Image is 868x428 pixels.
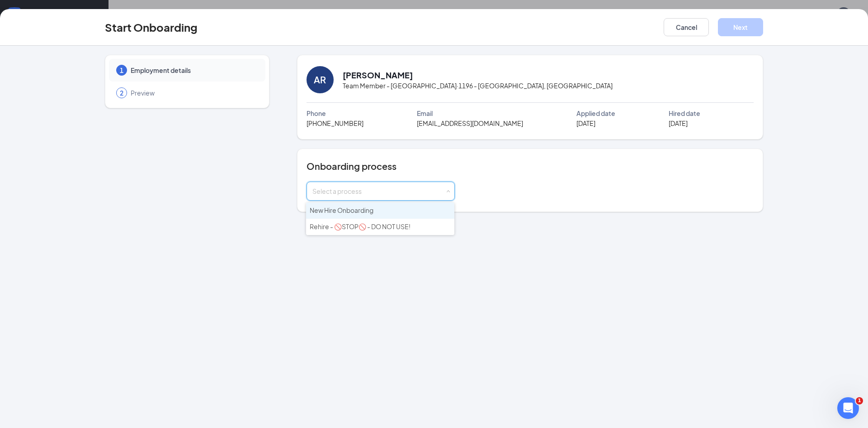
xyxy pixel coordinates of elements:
[343,69,413,81] h2: [PERSON_NAME]
[105,19,198,35] h3: Start Onboarding
[837,397,859,419] iframe: Intercom live chat
[664,18,709,36] button: Cancel
[310,222,410,231] span: Rehire - 🚫STOP🚫 - DO NOT USE!
[120,66,123,75] span: 1
[417,108,433,118] span: Email
[417,118,523,128] span: [EMAIL_ADDRESS][DOMAIN_NAME]
[120,88,123,97] span: 2
[131,88,256,97] span: Preview
[343,81,613,91] span: Team Member - [GEOGRAPHIC_DATA] · 1196 - [GEOGRAPHIC_DATA], [GEOGRAPHIC_DATA]
[576,108,615,118] span: Applied date
[310,206,373,214] span: New Hire Onboarding
[576,118,595,128] span: [DATE]
[669,118,688,128] span: [DATE]
[669,108,700,118] span: Hired date
[718,18,763,36] button: Next
[856,397,863,404] span: 1
[314,73,326,86] div: AR
[131,66,256,75] span: Employment details
[307,118,363,128] span: [PHONE_NUMBER]
[307,108,326,118] span: Phone
[307,160,754,173] h4: Onboarding process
